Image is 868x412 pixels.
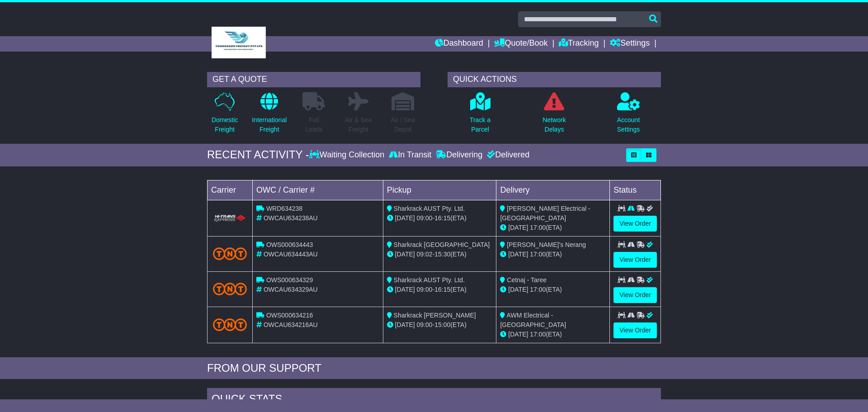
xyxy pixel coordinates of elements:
p: International Freight [252,115,287,134]
div: RECENT ACTIVITY - [207,148,309,161]
span: OWCAU634216AU [264,321,318,328]
td: Status [610,180,661,200]
span: [DATE] [395,251,415,258]
div: GET A QUOTE [207,72,420,87]
span: OWS000634216 [266,312,313,319]
span: Sharkrack [PERSON_NAME] [394,312,476,319]
span: [DATE] [508,331,528,338]
p: Account Settings [617,115,640,134]
span: [DATE] [395,286,415,293]
span: [DATE] [508,286,528,293]
span: Sharkrack [GEOGRAPHIC_DATA] [394,241,490,248]
span: 15:00 [434,321,450,328]
span: OWS000634443 [266,241,313,248]
div: (ETA) [500,330,606,339]
p: Full Loads [302,115,325,134]
a: Dashboard [435,36,483,52]
span: Sharkrack AUST Pty. Ltd. [394,205,465,212]
a: DomesticFreight [211,92,238,139]
span: OWCAU634238AU [264,214,318,222]
a: Track aParcel [469,92,491,139]
span: [DATE] [508,224,528,231]
a: View Order [613,287,657,303]
span: OWCAU634443AU [264,251,318,258]
p: Air / Sea Depot [391,115,415,134]
span: 09:00 [417,286,433,293]
span: WRD634238 [266,205,302,212]
div: - (ETA) [387,213,493,223]
p: Air & Sea Freight [345,115,372,134]
td: OWC / Carrier # [253,180,383,200]
td: Carrier [208,180,253,200]
a: NetworkDelays [542,92,566,139]
span: 09:00 [417,214,433,222]
span: Cetnaj - Taree [507,276,547,284]
span: Sharkrack AUST Pty. Ltd. [394,276,465,284]
a: View Order [613,322,657,338]
span: OWS000634329 [266,276,313,284]
div: (ETA) [500,285,606,294]
span: [DATE] [508,251,528,258]
div: (ETA) [500,250,606,259]
a: AccountSettings [617,92,641,139]
div: FROM OUR SUPPORT [207,362,661,375]
span: 16:15 [434,286,450,293]
span: 09:00 [417,321,433,328]
span: 17:00 [530,251,546,258]
span: 15:30 [434,251,450,258]
span: [PERSON_NAME]'s Nerang [507,241,586,248]
p: Domestic Freight [212,115,238,134]
div: QUICK ACTIONS [448,72,661,87]
div: In Transit [387,150,434,160]
span: 17:00 [530,286,546,293]
div: - (ETA) [387,250,493,259]
a: Settings [610,36,650,52]
a: InternationalFreight [251,92,287,139]
span: [PERSON_NAME] Electrical - [GEOGRAPHIC_DATA] [500,205,590,222]
span: OWCAU634329AU [264,286,318,293]
a: Tracking [559,36,599,52]
div: Delivered [485,150,529,160]
span: 16:15 [434,214,450,222]
div: Delivering [434,150,485,160]
span: AWM Electrical - [GEOGRAPHIC_DATA] [500,312,566,328]
td: Pickup [383,180,496,200]
img: HiTrans.png [213,214,247,223]
td: Delivery [496,180,610,200]
span: [DATE] [395,321,415,328]
a: Quote/Book [494,36,547,52]
div: - (ETA) [387,320,493,330]
span: 09:02 [417,251,433,258]
img: TNT_Domestic.png [213,247,247,260]
span: [DATE] [395,214,415,222]
span: 17:00 [530,331,546,338]
p: Network Delays [542,115,566,134]
div: - (ETA) [387,285,493,294]
span: 17:00 [530,224,546,231]
div: Waiting Collection [309,150,387,160]
img: TNT_Domestic.png [213,318,247,331]
p: Track a Parcel [470,115,491,134]
div: (ETA) [500,223,606,232]
a: View Order [613,216,657,232]
img: TNT_Domestic.png [213,283,247,295]
a: View Order [613,252,657,268]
